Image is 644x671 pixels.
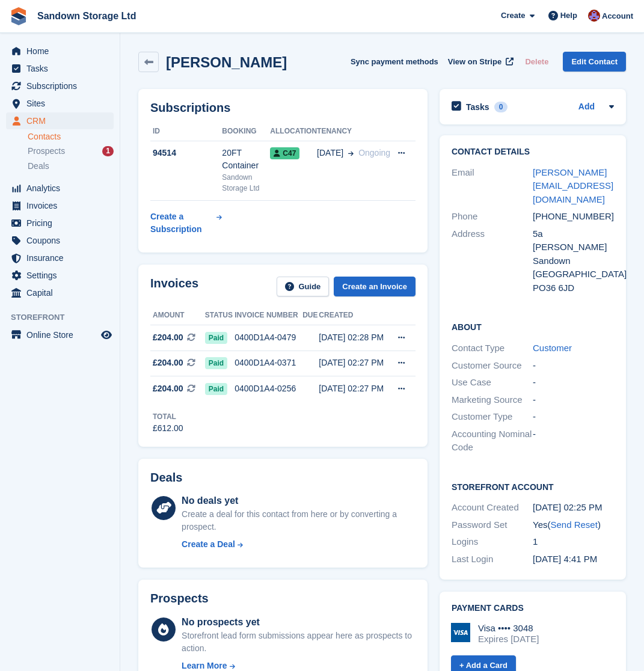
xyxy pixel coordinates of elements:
[494,102,508,112] div: 0
[205,332,227,344] span: Paid
[533,268,614,281] div: [GEOGRAPHIC_DATA]
[578,100,595,114] a: Add
[452,518,533,532] div: Password Set
[6,326,114,343] a: menu
[26,78,99,94] span: Subscriptions
[533,410,614,424] div: -
[319,357,388,369] div: [DATE] 02:27 PM
[153,357,183,369] span: £204.00
[26,180,99,197] span: Analytics
[452,480,614,492] h2: Storefront Account
[32,6,141,26] a: Sandown Storage Ltd
[182,538,416,551] a: Create a Deal
[351,52,438,72] button: Sync payment methods
[182,538,235,551] div: Create a Deal
[452,535,533,549] div: Logins
[182,615,416,630] div: No prospects yet
[451,623,470,642] img: Visa Logo
[150,277,198,296] h2: Invoices
[153,422,183,435] div: £612.00
[452,553,533,566] div: Last Login
[26,197,99,214] span: Invoices
[533,393,614,407] div: -
[235,306,302,325] th: Invoice number
[452,320,614,332] h2: About
[533,359,614,373] div: -
[235,382,302,395] div: 0400D1A4-0256
[452,342,533,355] div: Contact Type
[153,382,183,395] span: £204.00
[150,210,214,236] div: Create a Subscription
[150,122,222,141] th: ID
[520,52,553,72] button: Delete
[182,494,416,508] div: No deals yet
[222,122,270,141] th: Booking
[150,147,222,159] div: 94514
[205,306,235,325] th: Status
[102,146,114,156] div: 1
[452,376,533,390] div: Use Case
[533,281,614,295] div: PO36 6JD
[6,43,114,60] a: menu
[452,227,533,295] div: Address
[26,112,99,129] span: CRM
[6,215,114,231] a: menu
[28,161,49,172] span: Deals
[166,54,287,70] h2: [PERSON_NAME]
[205,383,227,395] span: Paid
[26,60,99,77] span: Tasks
[533,210,614,224] div: [PHONE_NUMBER]
[317,122,390,141] th: Tenancy
[358,148,390,158] span: Ongoing
[478,634,539,645] div: Expires [DATE]
[302,306,319,325] th: Due
[602,10,633,22] span: Account
[222,147,270,172] div: 20FT Container
[150,306,205,325] th: Amount
[235,357,302,369] div: 0400D1A4-0371
[547,519,600,530] span: ( )
[452,359,533,373] div: Customer Source
[452,410,533,424] div: Customer Type
[533,518,614,532] div: Yes
[533,254,614,268] div: Sandown
[26,267,99,284] span: Settings
[452,166,533,207] div: Email
[533,227,614,254] div: 5a [PERSON_NAME]
[550,519,597,530] a: Send Reset
[533,343,572,353] a: Customer
[452,210,533,224] div: Phone
[448,56,501,68] span: View on Stripe
[533,376,614,390] div: -
[11,311,120,323] span: Storefront
[28,131,114,142] a: Contacts
[563,52,626,72] a: Edit Contact
[26,326,99,343] span: Online Store
[533,427,614,455] div: -
[533,167,613,204] a: [PERSON_NAME][EMAIL_ADDRESS][DOMAIN_NAME]
[235,331,302,344] div: 0400D1A4-0479
[26,43,99,60] span: Home
[6,232,114,249] a: menu
[222,172,270,194] div: Sandown Storage Ltd
[478,623,539,634] div: Visa •••• 3048
[319,331,388,344] div: [DATE] 02:28 PM
[533,535,614,549] div: 1
[452,427,533,455] div: Accounting Nominal Code
[99,328,114,342] a: Preview store
[6,78,114,94] a: menu
[501,10,525,22] span: Create
[26,215,99,231] span: Pricing
[150,206,222,241] a: Create a Subscription
[452,604,614,613] h2: Payment cards
[26,95,99,112] span: Sites
[452,147,614,157] h2: Contact Details
[150,101,416,115] h2: Subscriptions
[533,554,597,564] time: 2025-07-08 15:41:04 UTC
[6,95,114,112] a: menu
[319,306,388,325] th: Created
[150,592,209,605] h2: Prospects
[560,10,577,22] span: Help
[270,122,317,141] th: Allocation
[319,382,388,395] div: [DATE] 02:27 PM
